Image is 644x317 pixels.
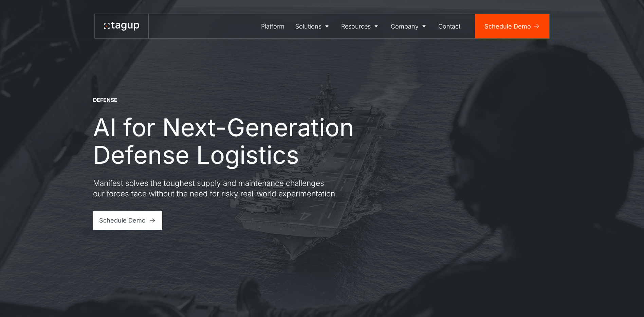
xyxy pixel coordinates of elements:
a: Resources [336,14,386,38]
p: Manifest solves the toughest supply and maintenance challenges our forces face without the need f... [93,178,337,199]
a: Platform [256,14,290,38]
div: Schedule Demo [484,22,531,31]
a: Schedule Demo [475,14,549,38]
div: Resources [341,22,371,31]
a: Company [385,14,433,38]
div: Company [391,22,419,31]
div: Contact [438,22,460,31]
a: Contact [433,14,466,38]
div: Solutions [295,22,321,31]
div: DEFENSE [93,96,117,104]
a: Solutions [290,14,336,38]
div: Schedule Demo [99,216,146,225]
h1: AI for Next-Generation Defense Logistics [93,113,378,169]
div: Platform [261,22,284,31]
a: Schedule Demo [93,211,163,230]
